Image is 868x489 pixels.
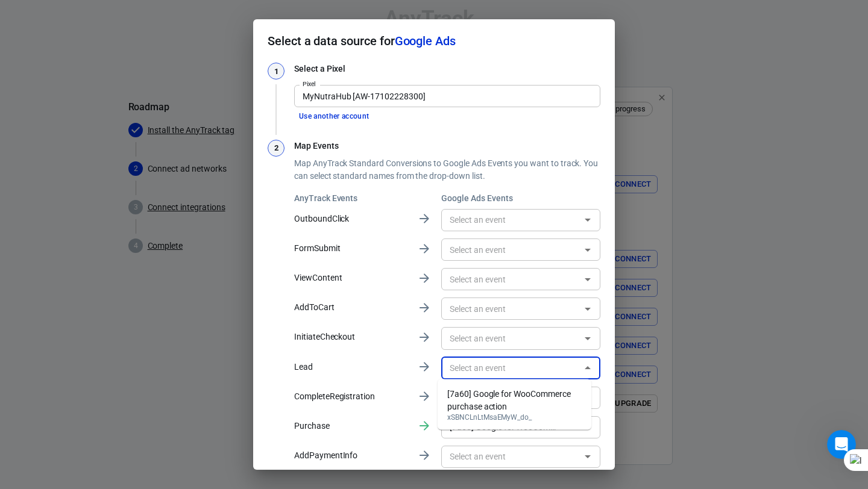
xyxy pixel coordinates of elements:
[298,89,595,104] input: Type to search
[268,140,285,157] div: 2
[294,420,407,432] p: Purchase
[303,79,316,89] label: Pixel
[579,448,596,465] button: Open
[445,272,577,287] input: Select an event
[579,241,596,258] button: Open
[827,430,856,459] iframe: Intercom live chat
[441,192,600,204] h6: Google Ads Events
[445,449,577,464] input: Select an event
[294,110,374,123] button: Use another account
[447,413,582,422] div: xSBNCLnLtMsaEMyW_do_
[294,331,407,343] p: InitiateCheckout
[294,242,407,255] p: FormSubmit
[294,272,407,284] p: ViewContent
[445,242,577,257] input: Select an event
[294,192,407,204] h6: AnyTrack Events
[579,301,596,317] button: Open
[445,331,577,346] input: Select an event
[294,157,600,182] p: Map AnyTrack Standard Conversions to Google Ads Events you want to track. You can select standard...
[445,301,577,316] input: Select an event
[579,360,596,376] button: Close
[294,361,407,373] p: Lead
[579,330,596,347] button: Open
[253,19,615,63] h2: Select a data source for
[447,388,582,413] div: [7a60] Google for WooCommerce purchase action
[294,213,407,225] p: OutboundClick
[294,63,600,75] h3: Select a Pixel
[294,390,407,403] p: CompleteRegistration
[294,301,407,314] p: AddToCart
[395,34,456,48] span: Google Ads
[579,271,596,288] button: Open
[268,63,285,79] div: 1
[445,213,577,228] input: Select an event
[579,211,596,228] button: Open
[294,449,407,462] p: AddPaymentInfo
[294,140,600,152] h3: Map Events
[445,361,577,376] input: Select an event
